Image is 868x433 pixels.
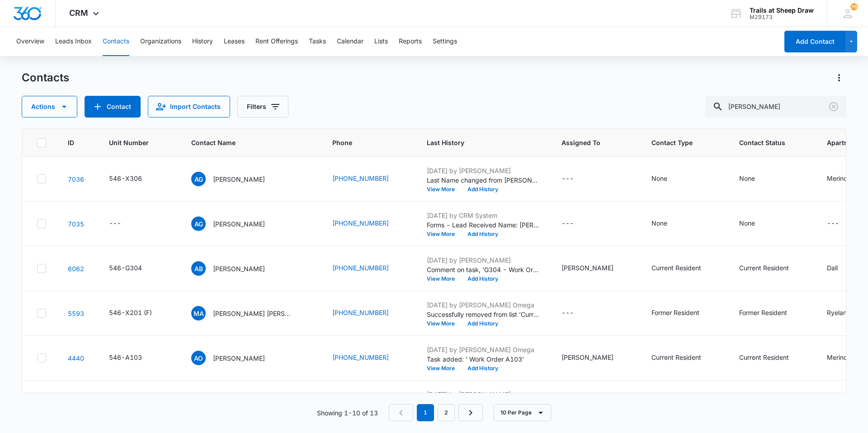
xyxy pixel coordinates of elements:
[191,306,311,320] div: Contact Name - Miguel Alexis Arredondo - Select to Edit Field
[148,96,230,118] button: Import Contacts
[109,263,142,273] div: 546-G304
[651,263,701,273] div: Current Resident
[850,3,858,10] div: notifications count
[109,138,170,147] span: Unit Number
[827,218,839,229] div: ---
[427,220,540,230] p: Forms - Lead Received Name: [PERSON_NAME] Email: [EMAIL_ADDRESS][DOMAIN_NAME] Phone: [PHONE_NUMBE...
[832,71,846,85] button: Actions
[332,174,405,184] div: Phone - (970) 978-3520 - Select to Edit Field
[427,175,540,185] p: Last Name changed from [PERSON_NAME] to [PERSON_NAME].
[561,174,590,184] div: Assigned To - - Select to Edit Field
[651,263,717,274] div: Contact Type - Current Resident - Select to Edit Field
[458,404,483,421] a: Next Page
[561,138,617,147] span: Assigned To
[337,27,363,56] button: Calendar
[427,321,461,326] button: View More
[68,220,84,228] a: Navigate to contact details page for Alexis Galaviz ayala
[461,231,505,237] button: Add History
[109,174,158,184] div: Unit Number - 546-X306 - Select to Edit Field
[561,218,574,229] div: ---
[309,27,326,56] button: Tasks
[109,308,168,319] div: Unit Number - 546-X201 (F) - Select to Edit Field
[739,138,792,147] span: Contact Status
[427,366,461,371] button: View More
[461,321,505,326] button: Add History
[191,351,281,365] div: Contact Name - Alexis Ortiz - Select to Edit Field
[784,31,845,52] button: Add Contact
[55,27,92,56] button: Leads Inbox
[140,27,181,56] button: Organizations
[332,138,392,147] span: Phone
[827,263,854,274] div: Apartment Type - Dall - Select to Edit Field
[827,308,867,319] div: Apartment Type - Ryeland - Select to Edit Field
[399,27,422,56] button: Reports
[68,265,84,273] a: Navigate to contact details page for Alexis Baldwin
[332,353,405,363] div: Phone - (806) 705-0063 - Select to Edit Field
[427,166,540,175] p: [DATE] by [PERSON_NAME]
[317,408,378,418] p: Showing 1-10 of 13
[427,310,540,319] p: Successfully removed from list 'Current Residents '.
[561,263,613,273] div: [PERSON_NAME]
[68,310,84,317] a: Navigate to contact details page for Miguel Alexis Arredondo
[85,96,141,118] button: Add Contact
[69,8,88,18] span: CRM
[427,187,461,192] button: View More
[255,27,298,56] button: Rent Offerings
[705,96,846,118] input: Search Contacts
[427,211,540,220] p: [DATE] by CRM System
[191,351,206,365] span: AO
[192,27,213,56] button: History
[417,404,434,421] em: 1
[651,218,667,228] div: None
[461,187,505,192] button: Add History
[427,265,540,274] p: Comment on task, 'G304 - Work Order ' "Tripped breaker flipped it back on "
[332,218,405,229] div: Phone - (970) 978-3520 - Select to Edit Field
[109,263,158,274] div: Unit Number - 546-G304 - Select to Edit Field
[827,353,863,363] div: Apartment Type - Merino - Select to Edit Field
[826,99,841,114] button: Clear
[191,172,281,186] div: Contact Name - Alexis Galaviz-Ayala - Select to Edit Field
[651,353,717,363] div: Contact Type - Current Resident - Select to Edit Field
[427,354,540,364] p: Task added: ' Work Order A103'
[109,218,137,229] div: Unit Number - - Select to Edit Field
[827,218,855,229] div: Apartment Type - - Select to Edit Field
[561,308,590,319] div: Assigned To - - Select to Edit Field
[332,308,405,319] div: Phone - (432) 308-9320 - Select to Edit Field
[750,7,814,14] div: account name
[191,216,281,231] div: Contact Name - Alexis Galaviz ayala - Select to Edit Field
[427,390,540,399] p: [DATE] by [PERSON_NAME]
[827,263,838,273] div: Dall
[22,71,69,85] h1: Contacts
[461,366,505,371] button: Add History
[651,174,667,183] div: None
[827,174,847,183] div: Merino
[433,27,457,56] button: Settings
[103,27,129,56] button: Contacts
[213,219,265,229] p: [PERSON_NAME]
[332,353,389,362] a: [PHONE_NUMBER]
[827,308,851,317] div: Ryeland
[561,174,574,184] div: ---
[494,404,551,421] button: 10 Per Page
[739,174,771,184] div: Contact Status - None - Select to Edit Field
[191,138,297,147] span: Contact Name
[739,174,755,183] div: None
[827,174,863,184] div: Apartment Type - Merino - Select to Edit Field
[739,218,755,228] div: None
[191,306,206,320] span: MA
[389,404,483,421] nav: Pagination
[561,353,613,362] div: [PERSON_NAME]
[561,263,630,274] div: Assigned To - Thomas Murphy - Select to Edit Field
[427,255,540,265] p: [DATE] by [PERSON_NAME]
[332,174,389,183] a: [PHONE_NUMBER]
[739,263,789,273] div: Current Resident
[213,309,294,318] p: [PERSON_NAME] [PERSON_NAME]
[427,345,540,354] p: [DATE] by [PERSON_NAME] Omega
[827,353,847,362] div: Merino
[651,174,684,184] div: Contact Type - None - Select to Edit Field
[427,138,527,147] span: Last History
[561,218,590,229] div: Assigned To - - Select to Edit Field
[191,261,281,276] div: Contact Name - Alexis Baldwin - Select to Edit Field
[427,231,461,237] button: View More
[651,138,704,147] span: Contact Type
